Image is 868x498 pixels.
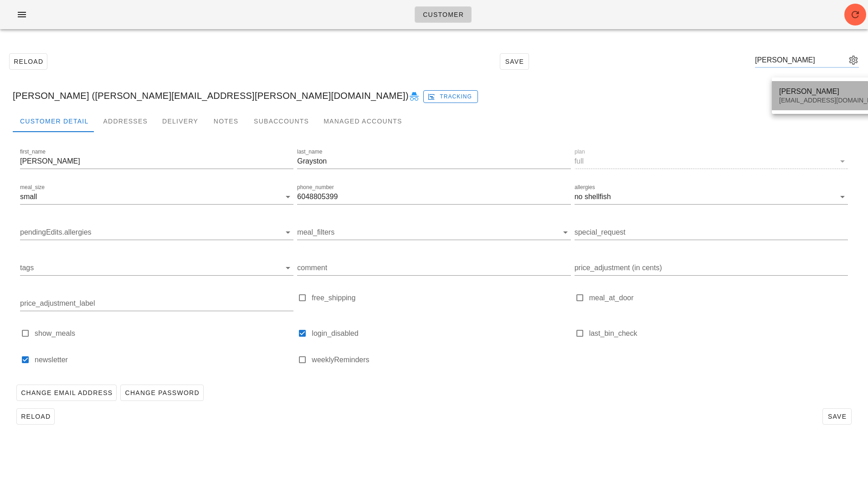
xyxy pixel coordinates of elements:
[155,110,205,132] div: Delivery
[504,58,525,65] span: Save
[35,329,293,338] label: show_meals
[312,355,570,365] label: weeklyReminders
[423,90,478,103] button: Tracking
[312,329,570,338] label: login_disabled
[35,355,293,365] label: newsletter
[20,184,45,191] label: meal_size
[297,184,334,191] label: phone_number
[20,149,46,155] label: first_name
[13,110,96,132] div: Customer Detail
[316,110,409,132] div: Managed Accounts
[422,11,464,18] span: Customer
[5,81,863,110] div: [PERSON_NAME] ([PERSON_NAME][EMAIL_ADDRESS][PERSON_NAME][DOMAIN_NAME])
[429,92,472,101] span: Tracking
[21,413,51,420] span: Reload
[20,190,293,204] div: meal_sizesmall
[312,293,570,303] label: free_shipping
[827,413,847,420] span: Save
[415,6,472,23] a: Customer
[16,385,117,401] button: Change Email Address
[120,385,203,401] button: Change Password
[575,193,611,201] div: no shellfish
[589,329,848,338] label: last_bin_check
[297,149,322,155] label: last_name
[589,293,848,303] label: meal_at_door
[575,184,595,191] label: allergies
[575,149,585,155] label: plan
[21,389,113,396] span: Change Email Address
[20,193,37,201] div: small
[423,88,478,103] a: Tracking
[575,190,848,204] div: allergiesno shellfish
[13,58,43,65] span: Reload
[297,225,570,240] div: meal_filters
[20,261,293,275] div: tags
[500,53,529,70] button: Save
[124,389,199,396] span: Change Password
[822,408,852,425] button: Save
[848,55,859,66] button: appended action
[247,110,316,132] div: Subaccounts
[205,110,247,132] div: Notes
[575,154,848,169] div: planfull
[20,225,293,240] div: pendingEdits.allergies
[9,53,47,70] button: Reload
[16,408,55,425] button: Reload
[96,110,155,132] div: Addresses
[755,53,846,67] input: Search by email or name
